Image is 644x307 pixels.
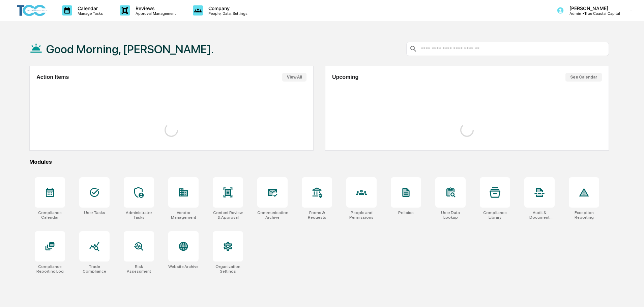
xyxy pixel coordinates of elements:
p: Reviews [130,5,179,11]
div: Risk Assessment [124,264,154,274]
div: Compliance Reporting Log [35,264,65,274]
div: Website Archive [168,264,199,269]
div: Communications Archive [257,210,288,220]
div: People and Permissions [346,210,377,220]
div: Compliance Library [480,210,510,220]
button: See Calendar [565,73,602,82]
p: Calendar [72,5,106,11]
div: Exception Reporting [569,210,599,220]
div: User Tasks [84,210,105,215]
div: Modules [29,159,609,165]
div: Forms & Requests [302,210,332,220]
div: Trade Compliance [79,264,110,274]
h2: Upcoming [332,74,358,80]
div: Compliance Calendar [35,210,65,220]
div: Content Review & Approval [213,210,243,220]
p: Admin • True Coastal Capital [564,11,620,16]
div: Organization Settings [213,264,243,274]
p: [PERSON_NAME] [564,5,620,11]
button: View All [282,73,306,82]
div: Administrator Tasks [124,210,154,220]
div: Vendor Management [168,210,199,220]
div: Audit & Document Logs [524,210,555,220]
p: People, Data, Settings [203,11,251,16]
p: Approval Management [130,11,179,16]
p: Company [203,5,251,11]
p: Manage Tasks [72,11,106,16]
div: Policies [398,210,414,215]
h2: Action Items [36,74,69,80]
img: logo [16,4,49,18]
h1: Good Morning, [PERSON_NAME]. [46,42,214,56]
div: User Data Lookup [435,210,466,220]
